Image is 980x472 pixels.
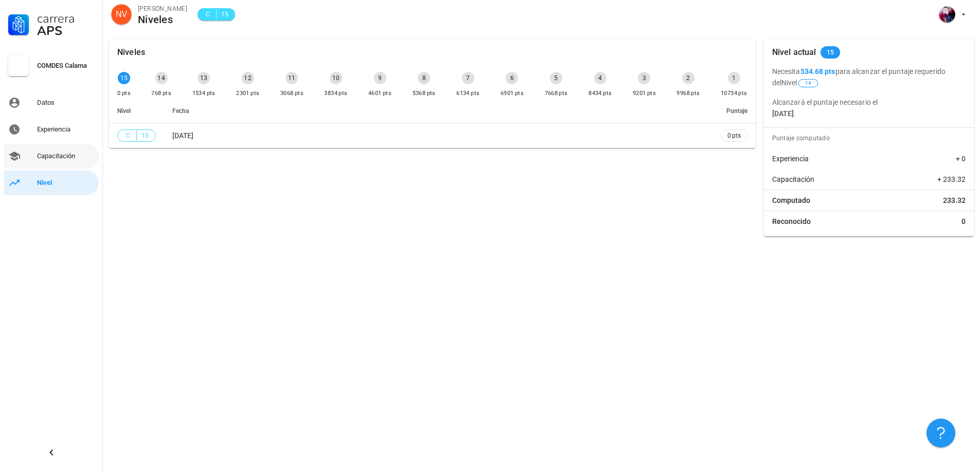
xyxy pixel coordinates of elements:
[37,152,95,160] div: Capacitación
[772,97,966,119] p: Alcanzará el puntaje necesario el .
[138,4,187,14] div: [PERSON_NAME]
[236,88,259,99] div: 2301 pts
[712,99,756,123] th: Puntaje
[726,107,747,115] span: Puntaje
[280,88,304,99] div: 3068 pts
[768,128,974,148] div: Puntaje computado
[956,154,966,164] span: + 0
[172,131,193,140] span: [DATE]
[772,39,816,66] div: Nivel actual
[462,72,474,84] div: 7
[961,216,966,226] span: 0
[937,174,966,184] span: + 233.32
[943,195,966,205] span: 233.32
[772,154,809,164] span: Experiencia
[772,216,811,226] span: Reconocido
[781,79,819,87] span: Nivel
[827,46,834,59] span: 15
[506,72,518,84] div: 6
[164,99,712,123] th: Fecha
[330,72,342,84] div: 10
[37,62,95,70] div: COMDES Calama
[116,4,127,25] span: NV
[37,12,95,25] div: Carrera
[545,88,568,99] div: 7668 pts
[37,99,95,107] div: Datos
[324,88,347,99] div: 3834 pts
[242,72,254,84] div: 12
[589,88,612,99] div: 8434 pts
[109,99,164,123] th: Nivel
[117,88,131,99] div: 0 pts
[368,88,391,99] div: 4601 pts
[4,144,99,168] a: Capacitación
[805,80,811,87] span: 14
[772,195,810,205] span: Computado
[501,88,524,99] div: 6901 pts
[772,109,794,118] b: [DATE]
[286,72,298,84] div: 11
[141,130,149,141] span: 15
[676,88,700,99] div: 9968 pts
[939,6,955,23] div: avatar
[594,72,607,84] div: 4
[37,125,95,134] div: Experiencia
[155,72,168,84] div: 14
[772,174,814,184] span: Capacitación
[374,72,386,84] div: 9
[4,171,99,195] a: Nivel
[4,117,99,142] a: Experiencia
[204,9,212,20] span: C
[192,88,216,99] div: 1534 pts
[118,72,130,84] div: 15
[151,88,171,99] div: 768 pts
[633,88,656,99] div: 9201 pts
[172,107,189,115] span: Fecha
[111,4,132,25] div: avatar
[550,72,562,84] div: 5
[772,66,966,88] p: Necesita para alcanzar el puntaje requerido del
[418,72,430,84] div: 8
[800,67,835,75] b: 534.68 pts
[413,88,436,99] div: 5368 pts
[727,130,741,141] span: 0 pts
[728,72,740,84] div: 1
[138,14,187,25] div: Niveles
[124,130,132,141] span: C
[721,88,747,99] div: 10734 pts
[198,72,210,84] div: 13
[456,88,479,99] div: 6134 pts
[37,179,95,187] div: Nivel
[37,25,95,37] div: APS
[682,72,694,84] div: 2
[4,90,99,115] a: Datos
[117,107,131,115] span: Nivel
[221,9,229,20] span: 15
[638,72,650,84] div: 3
[117,39,145,66] div: Niveles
